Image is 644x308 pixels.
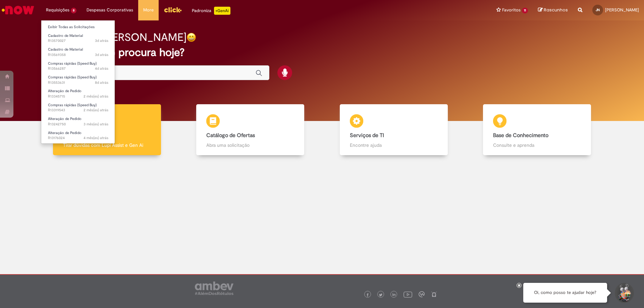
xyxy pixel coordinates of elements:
[538,7,568,13] a: Rascunhos
[466,104,609,156] a: Base de Conhecimento Consulte e aprenda
[41,129,115,142] a: Aberto R13176024 : Alteração de Pedido
[63,142,151,148] p: Tirar dúvidas com Lupi Assist e Gen Ai
[95,38,108,43] span: 3d atrás
[41,20,115,144] ul: Requisições
[493,142,581,148] p: Consulte e aprenda
[48,116,82,121] span: Alteração de Pedido
[192,7,230,15] div: Padroniza
[206,132,255,139] b: Catálogo de Ofertas
[84,94,108,99] span: 2 mês(es) atrás
[95,80,108,85] span: 8d atrás
[95,80,108,85] time: 22/09/2025 08:35:17
[322,104,466,156] a: Serviços de TI Encontre ajuda
[46,7,69,13] span: Requisições
[214,7,230,15] p: +GenAi
[41,74,115,86] a: Aberto R13553631 : Compras rápidas (Speed Buy)
[48,103,97,108] span: Compras rápidas (Speed Buy)
[84,122,108,127] span: 3 mês(es) atrás
[41,32,115,45] a: Aberto R13570027 : Cadastro de Material
[84,94,108,99] time: 01/08/2025 13:41:55
[95,66,108,71] time: 25/09/2025 11:55:25
[404,290,412,299] img: logo_footer_youtube.png
[366,293,369,297] img: logo_footer_facebook.png
[493,132,548,139] b: Base de Conhecimento
[35,104,179,156] a: Tirar dúvidas Tirar dúvidas com Lupi Assist e Gen Ai
[84,135,108,140] span: 4 mês(es) atrás
[84,122,108,127] time: 04/07/2025 13:39:42
[186,33,196,42] img: happy-face.png
[71,8,76,13] span: 8
[350,132,384,139] b: Serviços de TI
[48,122,108,127] span: R13242750
[614,283,634,303] button: Iniciar Conversa de Suporte
[48,130,82,135] span: Alteração de Pedido
[58,32,186,43] h2: Bom dia, [PERSON_NAME]
[41,102,115,114] a: Aberto R13319543 : Compras rápidas (Speed Buy)
[84,108,108,113] span: 2 mês(es) atrás
[596,8,600,12] span: JN
[48,52,108,58] span: R13569358
[58,47,586,58] h2: O que você procura hoje?
[48,33,83,38] span: Cadastro de Material
[48,47,83,52] span: Cadastro de Material
[48,88,82,94] span: Alteração de Pedido
[95,52,108,57] span: 3d atrás
[41,87,115,100] a: Aberto R13345715 : Alteração de Pedido
[84,108,108,113] time: 24/07/2025 10:10:50
[48,108,108,113] span: R13319543
[1,3,35,17] img: ServiceNow
[87,7,133,13] span: Despesas Corporativas
[522,8,528,13] span: 11
[605,7,639,13] span: [PERSON_NAME]
[41,115,115,128] a: Aberto R13242750 : Alteração de Pedido
[523,283,607,303] div: Oi, como posso te ajudar hoje?
[41,46,115,58] a: Aberto R13569358 : Cadastro de Material
[392,293,396,297] img: logo_footer_linkedin.png
[419,291,425,297] img: logo_footer_workplace.png
[41,23,115,31] a: Exibir Todas as Solicitações
[195,282,233,295] img: logo_footer_ambev_rotulo_gray.png
[41,60,115,72] a: Aberto R13566287 : Compras rápidas (Speed Buy)
[164,5,182,15] img: click_logo_yellow_360x200.png
[544,7,568,13] span: Rascunhos
[95,38,108,43] time: 26/09/2025 11:12:16
[84,135,108,140] time: 13/06/2025 09:29:19
[206,142,294,148] p: Abra uma solicitação
[48,80,108,85] span: R13553631
[95,52,108,57] time: 26/09/2025 09:26:52
[502,7,521,13] span: Favoritos
[95,66,108,71] span: 4d atrás
[48,94,108,99] span: R13345715
[379,293,382,297] img: logo_footer_twitter.png
[48,75,97,80] span: Compras rápidas (Speed Buy)
[48,66,108,71] span: R13566287
[179,104,322,156] a: Catálogo de Ofertas Abra uma solicitação
[48,135,108,141] span: R13176024
[48,61,97,66] span: Compras rápidas (Speed Buy)
[143,7,154,13] span: More
[350,142,438,148] p: Encontre ajuda
[431,291,437,297] img: logo_footer_naosei.png
[48,38,108,44] span: R13570027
